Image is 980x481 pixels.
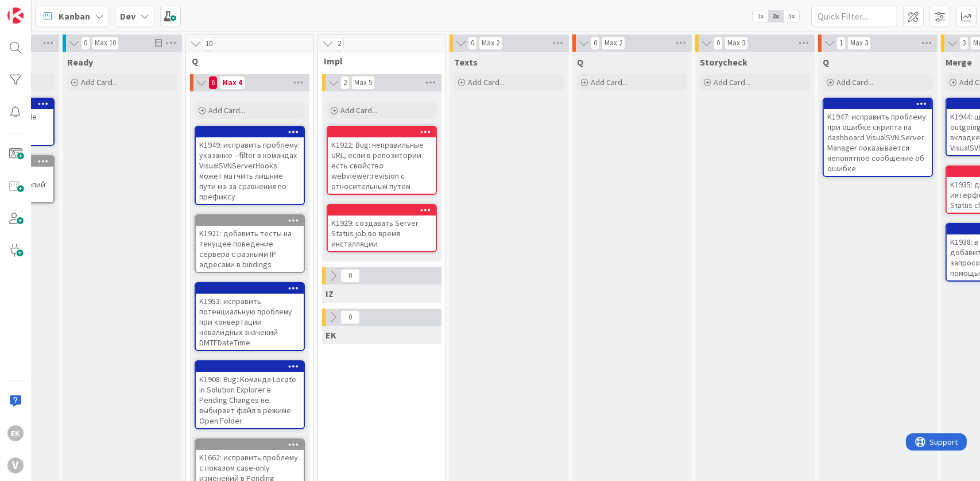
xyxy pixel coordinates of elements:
span: IZ [326,288,334,299]
div: K1929: создавать Server Status job во время инсталляции [328,216,436,251]
span: Texts [454,56,478,68]
span: Add Card... [208,105,245,116]
span: 3x [784,10,799,22]
span: 0 [714,36,723,50]
span: 10 [203,37,215,51]
div: V [7,457,24,474]
span: Ready [67,56,93,68]
div: Max 4 [222,80,242,86]
span: Impl [324,55,431,67]
span: Storycheck [700,56,747,68]
span: 0 [591,36,600,50]
div: Max 10 [95,40,116,46]
span: Q [192,55,299,67]
div: Max 3 [850,40,868,46]
span: 2 [340,76,350,90]
span: 0 [468,36,477,50]
a: K1922: Bug: неправильные URL, если в репозитории есть свойство webviewer:revision с относительным... [327,126,437,195]
span: 1 [836,36,846,50]
span: Add Card... [340,105,377,116]
a: K1949: исправить проблему: указание --filter в командах VisualSVNServerHooks может матчить лишние... [195,126,305,205]
span: Add Card... [468,77,505,87]
a: K1908: Bug: Команда Locate in Solution Explorer в Pending Changes не выбирает файл в режиме Open ... [195,360,305,429]
div: K1922: Bug: неправильные URL, если в репозитории есть свойство webviewer:revision с относительным... [328,137,436,194]
span: Add Card... [591,77,627,87]
span: Kanban [59,9,90,23]
span: 0 [340,269,360,283]
span: Add Card... [714,77,750,87]
span: Q [823,56,829,68]
span: 6 [208,76,218,90]
div: K1947: исправить проблему: при ошибке скрипта на dashboard VisualSVN Server Manager показывается ... [824,99,932,176]
span: 2 [335,37,344,51]
div: Max 2 [605,40,622,46]
div: Max 5 [354,80,372,86]
span: Support [24,2,52,16]
span: 0 [340,310,360,324]
span: Merge [946,56,972,68]
a: K1947: исправить проблему: при ошибке скрипта на dashboard VisualSVN Server Manager показывается ... [823,98,933,177]
div: K1908: Bug: Команда Locate in Solution Explorer в Pending Changes не выбирает файл в режиме Open ... [196,372,304,428]
span: Add Card... [836,77,873,87]
a: K1929: создавать Server Status job во время инсталляции [327,204,437,252]
div: K1929: создавать Server Status job во время инсталляции [328,205,436,251]
div: K1921: добавить тесты на текущее поведение сервера с разными IP адресами в bindings [196,216,304,272]
span: 0 [81,36,90,50]
div: K1949: исправить проблему: указание --filter в командах VisualSVNServerHooks может матчить лишние... [196,127,304,204]
div: Max 3 [727,40,745,46]
span: Add Card... [81,77,118,87]
b: Dev [120,10,135,22]
div: Max 2 [482,40,499,46]
div: K1953: исправить потенциальную проблему при конвертации невалидных значений DMTFDateTime [196,294,304,350]
div: K1908: Bug: Команда Locate in Solution Explorer в Pending Changes не выбирает файл в режиме Open ... [196,361,304,428]
a: K1953: исправить потенциальную проблему при конвертации невалидных значений DMTFDateTime [195,282,305,351]
a: K1921: добавить тесты на текущее поведение сервера с разными IP адресами в bindings [195,214,305,273]
span: Q [577,56,583,68]
span: 3 [959,36,969,50]
span: EK [326,329,336,341]
span: 1x [753,10,768,22]
div: K1949: исправить проблему: указание --filter в командах VisualSVNServerHooks может матчить лишние... [196,137,304,204]
div: K1922: Bug: неправильные URL, если в репозитории есть свойство webviewer:revision с относительным... [328,127,436,194]
div: K1953: исправить потенциальную проблему при конвертации невалидных значений DMTFDateTime [196,283,304,350]
div: K1921: добавить тесты на текущее поведение сервера с разными IP адресами в bindings [196,226,304,272]
div: EK [7,425,24,441]
input: Quick Filter... [811,6,897,26]
div: K1947: исправить проблему: при ошибке скрипта на dashboard VisualSVN Server Manager показывается ... [824,109,932,176]
img: Visit kanbanzone.com [7,7,24,24]
span: 2x [768,10,784,22]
